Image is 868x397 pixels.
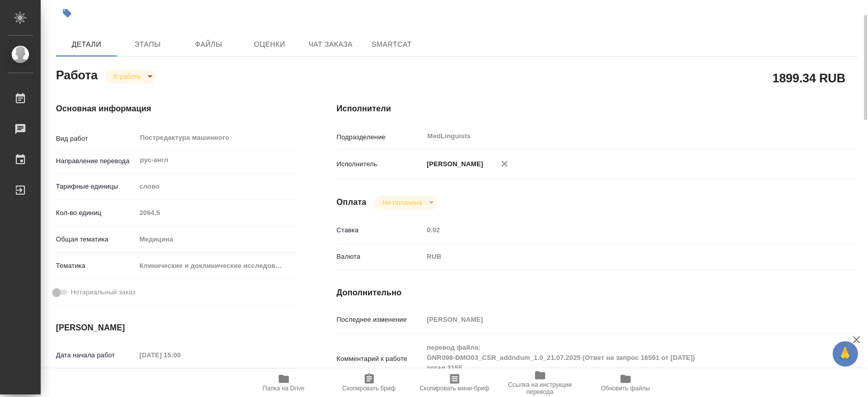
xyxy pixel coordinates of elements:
[337,196,367,208] h4: Оплата
[493,152,516,175] button: Удалить исполнителя
[337,103,857,115] h4: Исполнители
[601,385,650,392] span: Обновить файлы
[56,261,136,271] p: Тематика
[56,156,136,166] p: Направление перевода
[105,70,156,83] div: В работе
[136,257,295,274] div: Клинические и доклинические исследования
[420,385,489,392] span: Скопировать мини-бриф
[337,252,424,262] p: Валюта
[772,69,845,86] h2: 1899.34 RUB
[110,72,144,81] button: В работе
[326,369,412,397] button: Скопировать бриф
[62,38,111,51] span: Детали
[497,369,583,397] button: Ссылка на инструкции перевода
[136,231,295,248] div: Медицина
[423,312,813,327] input: Пустое поле
[56,103,296,115] h4: Основная информация
[123,38,172,51] span: Этапы
[503,381,577,395] span: Ссылка на инструкции перевода
[184,38,233,51] span: Файлы
[836,343,854,364] span: 🙏
[245,38,294,51] span: Оценки
[337,159,424,169] p: Исполнитель
[56,234,136,245] p: Общая тематика
[374,196,437,209] div: В работе
[337,287,857,299] h4: Дополнительно
[56,322,296,334] h4: [PERSON_NAME]
[423,248,813,265] div: RUB
[56,350,136,360] p: Дата начала работ
[423,223,813,237] input: Пустое поле
[342,385,396,392] span: Скопировать бриф
[423,159,483,169] p: [PERSON_NAME]
[337,315,424,325] p: Последнее изменение
[583,369,668,397] button: Обновить файлы
[71,287,135,297] span: Нотариальный заказ
[56,2,78,24] button: Добавить тэг
[337,354,424,364] p: Комментарий к работе
[367,38,416,51] span: SmartCat
[241,369,326,397] button: Папка на Drive
[832,341,858,367] button: 🙏
[136,205,295,220] input: Пустое поле
[56,65,98,83] h2: Работа
[306,38,355,51] span: Чат заказа
[56,134,136,144] p: Вид работ
[136,178,295,195] div: слово
[337,132,424,142] p: Подразделение
[56,208,136,218] p: Кол-во единиц
[56,181,136,192] p: Тарифные единицы
[136,348,225,362] input: Пустое поле
[423,339,813,377] textarea: перевод файла: GNR098-DMO03_CSR_addndum_1.0_21.07.2025 (Ответ на запрос 16591 от [DATE]) тотал 3155
[379,198,425,207] button: Не оплачена
[337,225,424,235] p: Ставка
[263,385,305,392] span: Папка на Drive
[412,369,497,397] button: Скопировать мини-бриф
